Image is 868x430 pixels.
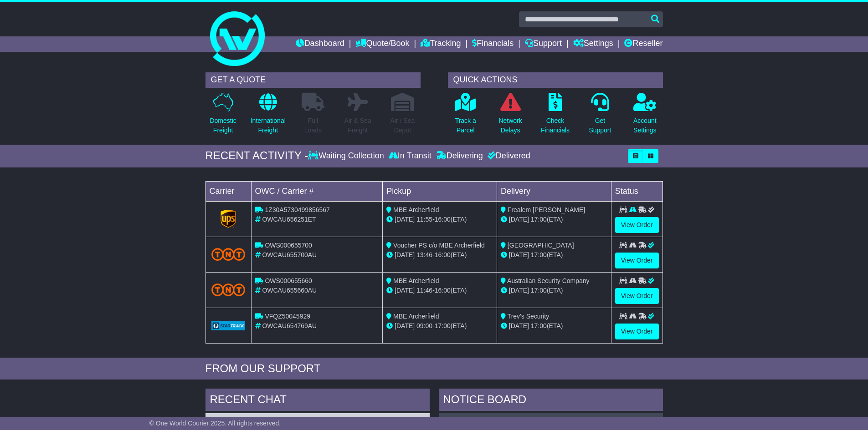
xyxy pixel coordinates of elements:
[611,181,663,201] td: Status
[633,116,657,135] p: Account Settings
[262,287,317,294] span: OWCAU655660AU
[250,92,286,140] a: InternationalFreight
[149,420,281,427] span: © One World Courier 2025. All rights reserved.
[393,313,439,320] span: MBE Archerfield
[210,116,236,135] p: Domestic Freight
[573,36,613,52] a: Settings
[509,287,529,294] span: [DATE]
[344,116,371,135] p: Air & Sea Freight
[508,206,585,213] span: Frealem [PERSON_NAME]
[386,321,493,331] div: - (ETA)
[498,92,522,140] a: NetworkDelays
[265,242,312,249] span: OWS000655700
[265,313,310,320] span: VFQZ50045929
[498,116,522,135] p: Network Delays
[211,283,246,296] img: TNT_Domestic.png
[501,321,607,331] div: (ETA)
[508,242,574,249] span: [GEOGRAPHIC_DATA]
[393,242,485,249] span: Voucher PS c/o MBE Archerfield
[393,277,439,284] span: MBE Archerfield
[416,322,432,329] span: 09:00
[509,251,529,258] span: [DATE]
[531,322,547,329] span: 17:00
[497,181,611,201] td: Delivery
[509,216,529,223] span: [DATE]
[265,277,312,284] span: OWS000655660
[386,250,493,260] div: - (ETA)
[395,287,415,294] span: [DATE]
[615,253,659,268] a: View Order
[386,151,434,161] div: In Transit
[531,251,547,258] span: 17:00
[390,116,415,135] p: Air / Sea Depot
[455,92,477,140] a: Track aParcel
[531,216,547,223] span: 17:00
[416,251,432,258] span: 13:46
[205,362,663,375] div: FROM OUR SUPPORT
[205,149,308,162] div: RECENT ACTIVITY -
[525,36,562,52] a: Support
[262,216,316,223] span: OWCAU656251ET
[472,36,514,52] a: Financials
[541,116,570,135] p: Check Financials
[211,321,246,330] img: GetCarrierServiceLogo
[395,322,415,329] span: [DATE]
[416,216,432,223] span: 11:55
[509,322,529,329] span: [DATE]
[501,286,607,295] div: (ETA)
[485,151,530,161] div: Delivered
[435,216,451,223] span: 16:00
[435,322,451,329] span: 17:00
[355,36,409,52] a: Quote/Book
[205,389,430,413] div: RECENT CHAT
[386,215,493,224] div: - (ETA)
[205,181,251,201] td: Carrier
[393,206,439,213] span: MBE Archerfield
[508,313,550,320] span: Trev's Security
[262,251,317,258] span: OWCAU655700AU
[633,92,657,140] a: AccountSettings
[302,116,324,135] p: Full Loads
[434,151,485,161] div: Delivering
[296,36,344,52] a: Dashboard
[624,36,663,52] a: Reseller
[221,210,236,228] img: GetCarrierServiceLogo
[251,116,286,135] p: International Freight
[435,251,451,258] span: 16:00
[540,92,570,140] a: CheckFinancials
[386,286,493,295] div: - (ETA)
[448,72,663,88] div: QUICK ACTIONS
[416,287,432,294] span: 11:46
[251,181,383,201] td: OWC / Carrier #
[501,215,607,224] div: (ETA)
[615,324,659,339] a: View Order
[211,248,246,260] img: TNT_Domestic.png
[589,116,611,135] p: Get Support
[615,217,659,233] a: View Order
[265,206,329,213] span: 1Z30A5730499856567
[531,287,547,294] span: 17:00
[262,322,317,329] span: OWCAU654769AU
[501,250,607,260] div: (ETA)
[209,92,236,140] a: DomesticFreight
[455,116,476,135] p: Track a Parcel
[439,389,663,413] div: NOTICE BOARD
[435,287,451,294] span: 16:00
[205,72,421,88] div: GET A QUOTE
[615,288,659,304] a: View Order
[308,151,386,161] div: Waiting Collection
[588,92,611,140] a: GetSupport
[395,251,415,258] span: [DATE]
[421,36,461,52] a: Tracking
[383,181,497,201] td: Pickup
[507,277,590,284] span: Australian Security Company
[395,216,415,223] span: [DATE]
